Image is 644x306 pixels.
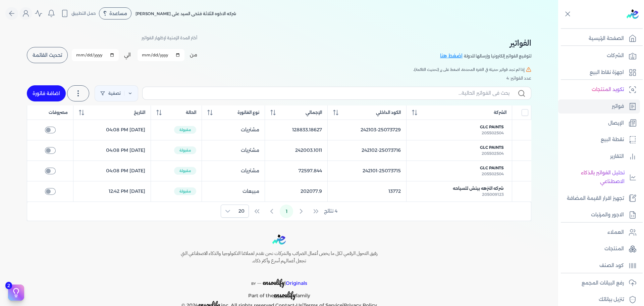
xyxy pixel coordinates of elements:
[5,282,12,289] span: 2
[482,151,504,156] span: 205502504
[480,144,504,150] span: GLC Paints
[590,68,624,77] p: اجهزة نقاط البيع
[482,130,504,135] span: 205502504
[612,102,624,111] p: فواتير
[482,171,504,176] span: 205502504
[599,295,624,304] p: تنزيل بياناتك
[109,11,127,16] span: مساعدة
[166,288,392,300] p: Part of the family
[558,242,640,256] a: المنتجات
[272,234,286,245] img: logo
[376,110,401,116] span: الكود الداخلي
[558,49,640,63] a: الشركات
[234,205,249,217] span: Rows per page
[306,110,322,116] span: الإجمالي
[558,83,640,97] a: تكويد المنتجات
[148,90,509,97] input: بحث في الفواتير الحالية...
[186,110,196,116] span: الحالة
[237,110,259,116] span: نوع الفاتورة
[27,85,66,101] a: اضافة فاتورة
[558,32,640,46] a: الصفحة الرئيسية
[591,211,624,219] p: الاجور والمرتبات
[558,225,640,239] a: العملاء
[166,270,392,288] p: |
[480,165,504,171] span: GLC Paints
[27,47,68,63] button: تحديث القائمة
[599,261,624,270] p: كود الصنف
[95,85,138,101] a: تصفية
[257,279,261,284] sup: __
[480,124,504,130] span: GLC Paints
[558,166,640,188] a: تحليل الفواتير بالذكاء الاصطناعي
[561,169,625,186] p: تحليل الفواتير بالذكاء الاصطناعي
[286,280,307,286] span: Originals
[582,279,624,288] p: رفع البيانات المجمع
[601,135,624,144] p: نقطة البيع
[274,290,296,300] span: ensoulify
[558,208,640,222] a: الاجور والمرتبات
[627,9,639,19] img: logo
[453,185,504,191] span: شركه النزهه بيتش للسياحه
[589,34,624,43] p: الصفحة الرئيسية
[482,192,504,197] span: 205009123
[607,51,624,60] p: الشركات
[558,149,640,164] a: التقارير
[558,116,640,130] a: الإيصال
[567,194,624,203] p: تجهيز اقرار القيمة المضافة
[464,52,531,60] p: لتوقيع الفواتير إلكترونيا وإرسالها للدولة
[280,205,293,218] button: Page 1
[558,191,640,206] a: تجهيز اقرار القيمة المضافة
[136,11,236,16] span: شركه الاخوه الثلاثة فتحى السيد على [PERSON_NAME]
[558,276,640,290] a: رفع البيانات المجمع
[558,65,640,80] a: اجهزة نقاط البيع
[494,110,506,116] span: الشركة
[251,281,256,286] span: BY
[608,119,624,128] p: الإيصال
[558,133,640,147] a: نقطة البيع
[607,228,624,237] p: العملاء
[142,34,197,42] p: أختر المدة الزمنية لإظهار الفواتير
[610,152,624,161] p: التقارير
[440,37,531,49] h2: الفواتير
[8,285,24,301] button: 2
[190,51,197,58] label: من
[59,8,98,19] button: حمل التطبيق
[27,75,531,81] div: عدد الفواتير: 4
[49,110,68,116] span: مصروفات
[604,245,624,253] p: المنتجات
[440,52,464,60] a: اضغط هنا
[99,7,131,19] div: مساعدة
[413,67,525,73] span: إذا لم تجد فواتير حديثة في الفترة المحددة، اضغط على زر (تحديث القائمة).
[134,110,145,116] span: التاريخ
[274,293,296,299] a: ensoulify
[33,53,62,57] span: تحديث القائمة
[263,277,284,288] span: ensoulify
[558,259,640,273] a: كود الصنف
[592,85,624,94] p: تكويد المنتجات
[71,10,96,16] span: حمل التطبيق
[324,208,337,215] span: 4 نتائج
[124,51,131,58] label: الي
[558,99,640,114] a: فواتير
[166,250,392,264] h6: رفيق التحول الرقمي لكل ما يخص أعمال الضرائب والشركات نحن نقدم لعملائنا التكنولوجيا والذكاء الاصطن...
